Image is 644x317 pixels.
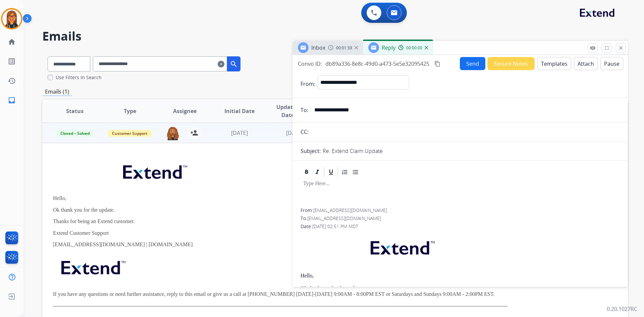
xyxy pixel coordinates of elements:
p: Ok thank you for the update. [301,285,620,292]
p: From: [301,80,315,88]
div: To: [301,215,620,222]
span: 00:01:33 [336,45,352,51]
mat-icon: list_alt [8,57,16,65]
button: Pause [600,57,623,70]
p: 0.20.1027RC [607,305,637,313]
span: db89a336-8e8c-49d0-a473-5e5e32095425 [325,60,429,67]
button: Templates [537,57,571,70]
span: Initial Date [224,107,255,115]
p: Hello, [301,273,620,279]
mat-icon: history [8,77,16,85]
mat-icon: inbox [8,96,16,104]
h2: Emails [42,30,628,43]
span: [DATE] 02:51 PM MDT [312,223,358,229]
img: extend.png [53,253,132,279]
p: Hello, [53,195,507,201]
p: Ok thank you for the update. [53,207,507,213]
span: [EMAIL_ADDRESS][DOMAIN_NAME] [313,207,387,213]
mat-icon: close [618,45,624,51]
p: Re: Extend Claim Update [323,147,383,155]
span: Updated Date [273,103,303,119]
span: Closed – Solved [56,130,94,137]
span: Type [124,107,136,115]
div: Bullet List [351,167,361,177]
span: Assignee [173,107,197,115]
span: Status [66,107,84,115]
p: Emails (1) [42,88,72,96]
img: avatar [2,9,21,28]
mat-icon: clear [218,60,224,68]
mat-icon: search [230,60,238,68]
span: [DATE] [286,129,303,137]
button: Attach [574,57,598,70]
span: [EMAIL_ADDRESS][DOMAIN_NAME] [307,215,381,221]
div: Italic [312,167,322,177]
p: Convo ID: [298,60,322,68]
div: From: [301,207,620,214]
p: To: [301,106,308,114]
label: Use Filters In Search [56,74,102,81]
button: Send [460,57,485,70]
button: Secure Notes [487,57,535,70]
img: extend.png [115,157,194,184]
p: If you have any questions or need further assistance, reply to this email or give us a call at [P... [53,291,507,297]
div: Underline [326,167,336,177]
img: extend.png [362,233,441,260]
div: Ordered List [340,167,350,177]
img: agent-avatar [166,126,179,140]
p: Thanks for being an Extend customer. [53,218,507,224]
mat-icon: remove_red_eye [590,45,596,51]
mat-icon: home [8,38,16,46]
div: Date: [301,223,620,230]
mat-icon: person_add [190,129,198,137]
p: CC: [301,128,309,136]
p: Subject: [301,147,321,155]
p: [EMAIL_ADDRESS][DOMAIN_NAME] | [DOMAIN_NAME] [53,242,507,248]
p: Extend Customer Support [53,230,507,236]
mat-icon: content_copy [434,61,440,67]
span: [DATE] [231,129,248,137]
span: Customer Support [108,130,152,137]
span: Reply [382,44,395,51]
mat-icon: fullscreen [604,45,610,51]
span: 00:00:00 [406,45,422,51]
div: Bold [302,167,312,177]
span: Inbox [311,44,325,51]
